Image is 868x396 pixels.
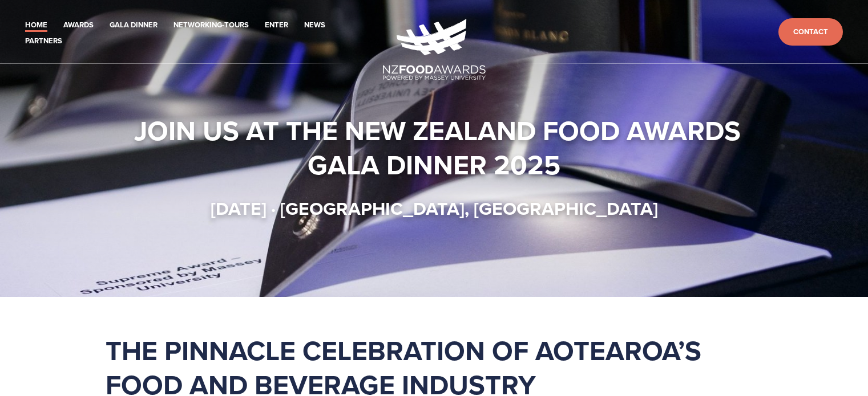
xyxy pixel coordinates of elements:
[25,35,62,48] a: Partners
[173,19,249,32] a: Networking-Tours
[110,19,158,32] a: Gala Dinner
[304,19,325,32] a: News
[63,19,94,32] a: Awards
[134,111,748,185] strong: Join us at the New Zealand Food Awards Gala Dinner 2025
[211,195,658,222] strong: [DATE] · [GEOGRAPHIC_DATA], [GEOGRAPHIC_DATA]
[25,19,47,32] a: Home
[265,19,288,32] a: Enter
[778,18,843,46] a: Contact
